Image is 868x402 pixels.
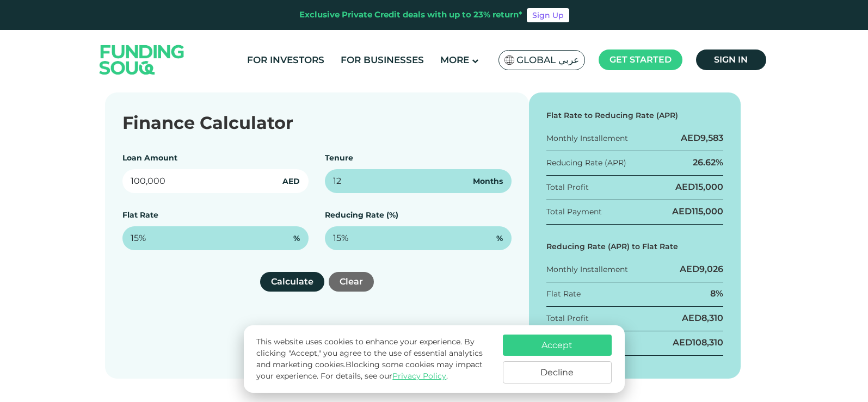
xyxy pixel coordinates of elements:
div: Total Profit [546,182,589,193]
a: For Businesses [338,51,427,69]
div: AED [681,132,723,144]
button: Decline [503,361,612,384]
div: AED [682,312,723,324]
span: 15,000 [695,182,723,192]
div: AED [680,263,723,275]
span: % [496,233,503,244]
label: Reducing Rate (%) [325,210,398,220]
span: % [293,233,300,244]
p: This website uses cookies to enhance your experience. By clicking "Accept," you agree to the use ... [256,336,491,382]
div: Monthly Installement [546,133,628,144]
span: 9,026 [699,264,723,274]
div: Exclusive Private Credit deals with up to 23% return* [299,9,522,21]
label: Tenure [325,153,353,163]
a: For Investors [244,51,327,69]
span: 9,583 [700,133,723,143]
label: Flat Rate [122,210,158,220]
a: Privacy Policy [392,371,446,381]
a: Sign in [696,50,766,70]
div: Finance Calculator [122,110,512,136]
span: 8,310 [701,313,723,323]
div: Flat Rate to Reducing Rate (APR) [546,110,724,121]
div: AED [672,206,723,218]
div: 8% [710,288,723,300]
span: AED [282,176,300,187]
span: Sign in [714,54,748,65]
span: 115,000 [692,206,723,217]
div: Flat Rate [546,288,581,300]
button: Clear [329,272,374,292]
div: AED [675,181,723,193]
label: Loan Amount [122,153,177,163]
div: Total Profit [546,313,589,324]
span: For details, see our . [321,371,448,381]
button: Calculate [260,272,324,292]
span: More [440,54,469,65]
div: Reducing Rate (APR) to Flat Rate [546,241,724,252]
img: SA Flag [504,55,514,65]
div: Total Payment [546,206,602,218]
div: 26.62% [693,157,723,169]
div: AED [673,337,723,349]
a: Sign Up [527,8,569,22]
span: Global عربي [516,54,579,66]
span: Months [473,176,503,187]
img: Logo [89,32,195,87]
span: 108,310 [692,337,723,348]
div: Monthly Installement [546,264,628,275]
div: Reducing Rate (APR) [546,157,626,169]
button: Accept [503,335,612,356]
span: Get started [610,54,672,65]
span: Blocking some cookies may impact your experience. [256,360,483,381]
